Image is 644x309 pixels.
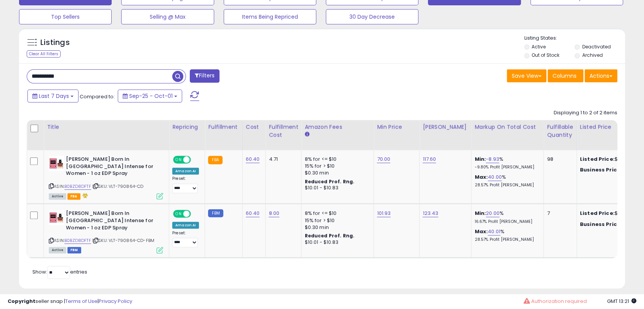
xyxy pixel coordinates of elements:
[172,222,199,229] div: Amazon AI
[474,183,538,188] p: 28.57% Profit [PERSON_NAME]
[99,298,132,305] a: Privacy Policy
[582,43,611,50] label: Deactivated
[547,210,570,217] div: 7
[547,123,573,139] div: Fulfillable Quantity
[471,120,544,150] th: The percentage added to the cost of goods (COGS) that forms the calculator for Min & Max prices.
[208,209,223,217] small: FBM
[49,210,64,225] img: 41rC-lakKML._SL40_.jpg
[121,9,214,24] button: Selling @ Max
[66,210,159,233] b: [PERSON_NAME] Born In [GEOGRAPHIC_DATA] Intense for Women - 1 oz EDP Spray
[304,178,354,185] b: Reduced Prof. Rng.
[423,123,468,131] div: [PERSON_NAME]
[474,219,538,224] p: 16.67% Profit [PERSON_NAME]
[174,157,183,163] span: ON
[580,210,643,217] div: $101.93
[580,221,622,228] b: Business Price:
[172,123,202,131] div: Repricing
[39,92,69,100] span: Last 7 Days
[66,156,159,179] b: [PERSON_NAME] Born In [GEOGRAPHIC_DATA] Intense for Women - 1 oz EDP Spray
[304,217,368,224] div: 15% for > $10
[580,156,643,163] div: $71.96
[488,173,502,181] a: 40.00
[129,92,173,100] span: Sep-25 - Oct-01
[172,168,199,175] div: Amazon AI
[172,176,199,193] div: Preset:
[554,109,617,117] div: Displaying 1 to 2 of 2 items
[64,183,91,190] a: B0BZD8DFTF
[582,52,603,58] label: Archived
[174,211,183,217] span: ON
[92,237,154,243] span: | SKU: VLT-790864-CD-FBM
[118,90,182,102] button: Sep-25 - Oct-01
[65,298,98,305] a: Terms of Use
[80,193,88,198] i: hazardous material
[532,43,546,50] label: Active
[474,165,538,170] p: -9.80% Profit [PERSON_NAME]
[246,210,260,217] a: 60.40
[548,69,583,82] button: Columns
[304,156,368,163] div: 8% for <= $10
[580,210,615,217] b: Listed Price:
[304,163,368,170] div: 15% for > $10
[269,210,279,217] a: 8.00
[474,228,488,235] b: Max:
[49,156,163,199] div: ASIN:
[172,231,199,248] div: Preset:
[524,35,625,42] p: Listing States:
[474,123,540,131] div: Markup on Total Cost
[208,156,222,164] small: FBA
[486,210,500,217] a: 20.00
[474,210,486,217] b: Min:
[304,131,309,138] small: Amazon Fees.
[304,239,368,246] div: $10.01 - $10.83
[246,123,263,131] div: Cost
[474,237,538,242] p: 28.57% Profit [PERSON_NAME]
[547,156,570,163] div: 98
[49,193,66,200] span: All listings currently available for purchase on Amazon
[190,211,202,217] span: OFF
[580,167,643,173] div: $71.95
[507,69,546,82] button: Save View
[40,37,70,48] h5: Listings
[67,247,81,253] span: FBM
[580,166,622,173] b: Business Price:
[326,9,418,24] button: 30 Day Decrease
[532,52,559,58] label: Out of Stock
[304,224,368,231] div: $0.30 min
[474,173,488,181] b: Max:
[224,9,316,24] button: Items Being Repriced
[49,156,64,171] img: 41rC-lakKML._SL40_.jpg
[27,90,78,102] button: Last 7 Days
[92,183,143,189] span: | SKU: VLT-790864-CD
[8,298,35,305] strong: Copyright
[474,228,538,242] div: %
[269,123,298,139] div: Fulfillment Cost
[607,298,636,305] span: 2025-10-9 13:21 GMT
[49,247,66,253] span: All listings currently available for purchase on Amazon
[19,9,112,24] button: Top Sellers
[304,185,368,191] div: $10.01 - $10.83
[304,232,354,239] b: Reduced Prof. Rng.
[32,268,87,275] span: Show: entries
[27,50,61,58] div: Clear All Filters
[8,298,132,305] div: seller snap | |
[269,156,295,163] div: 4.71
[474,174,538,188] div: %
[190,157,202,163] span: OFF
[585,69,617,82] button: Actions
[474,155,486,163] b: Min:
[486,155,499,163] a: -8.93
[80,93,115,100] span: Compared to:
[304,210,368,217] div: 8% for <= $10
[246,155,260,163] a: 60.40
[304,123,370,131] div: Amazon Fees
[190,69,219,83] button: Filters
[580,155,615,163] b: Listed Price:
[580,221,643,228] div: $101.93
[488,228,500,235] a: 40.01
[474,156,538,170] div: %
[67,193,80,200] span: FBA
[377,155,390,163] a: 70.00
[377,210,391,217] a: 101.93
[47,123,166,131] div: Title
